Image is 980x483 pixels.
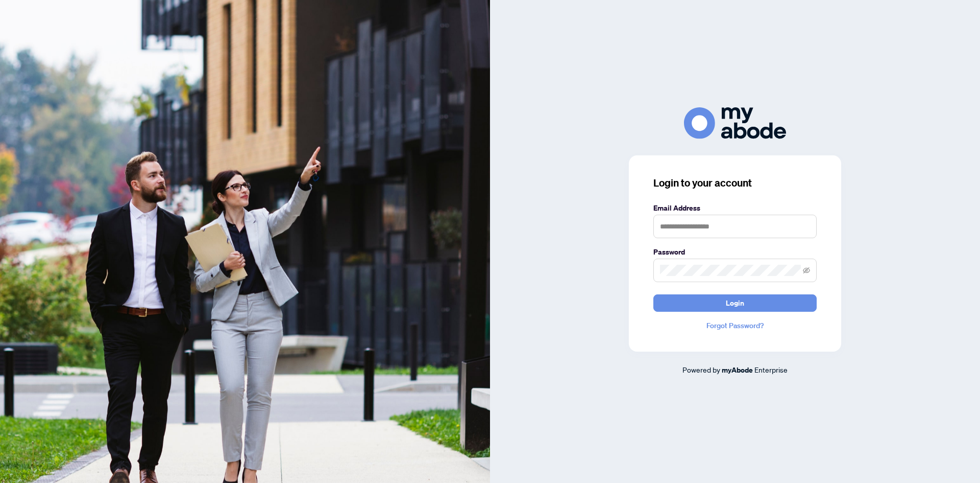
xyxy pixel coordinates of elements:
a: myAbode [722,364,753,376]
span: Powered by [682,365,720,374]
span: Login [726,295,744,311]
span: Enterprise [754,365,788,374]
label: Email Address [653,202,817,214]
h3: Login to your account [653,176,817,190]
a: Forgot Password? [653,320,817,331]
label: Password [653,246,817,258]
span: eye-invisible [803,267,810,274]
img: ma-logo [684,107,786,139]
button: Login [653,294,817,312]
